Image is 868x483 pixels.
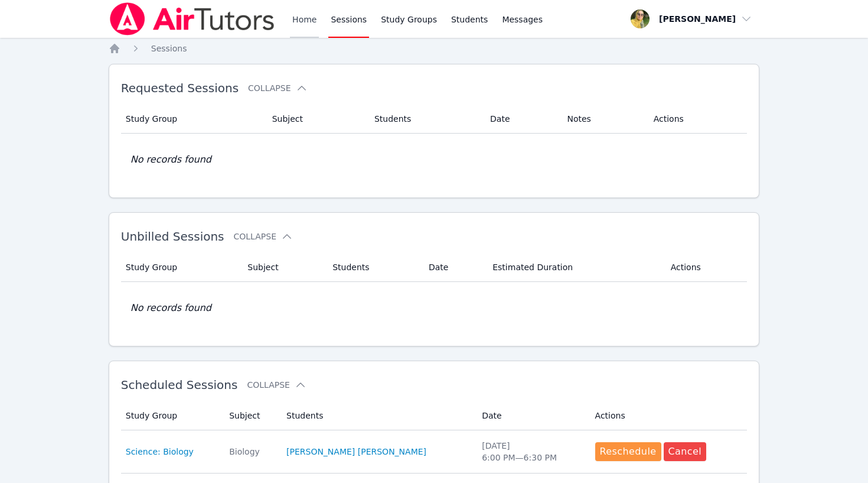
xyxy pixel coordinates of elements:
[121,430,748,474] tr: Science: BiologyBiology[PERSON_NAME] [PERSON_NAME][DATE]6:00 PM—6:30 PMRescheduleCancel
[151,43,187,54] a: Sessions
[367,105,483,134] th: Students
[588,401,748,430] th: Actions
[560,105,646,134] th: Notes
[595,442,661,461] button: Reschedule
[482,440,580,463] div: [DATE] 6:00 PM — 6:30 PM
[222,401,279,430] th: Subject
[265,105,367,134] th: Subject
[647,105,748,134] th: Actions
[109,43,760,54] nav: Breadcrumb
[279,401,475,430] th: Students
[126,446,194,458] a: Science: Biology
[234,231,293,242] button: Collapse
[664,253,748,282] th: Actions
[485,253,663,282] th: Estimated Duration
[247,379,306,391] button: Collapse
[121,134,748,186] td: No records found
[475,401,588,430] th: Date
[240,253,325,282] th: Subject
[248,82,307,94] button: Collapse
[502,14,543,25] span: Messages
[286,446,426,458] a: [PERSON_NAME] [PERSON_NAME]
[121,282,748,334] td: No records found
[121,81,239,95] span: Requested Sessions
[325,253,422,282] th: Students
[664,442,707,461] button: Cancel
[121,229,224,244] span: Unbilled Sessions
[229,446,272,458] div: Biology
[121,253,241,282] th: Study Group
[121,401,222,430] th: Study Group
[121,105,265,134] th: Study Group
[483,105,560,134] th: Date
[151,44,187,53] span: Sessions
[422,253,485,282] th: Date
[121,378,238,392] span: Scheduled Sessions
[109,2,276,35] img: Air Tutors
